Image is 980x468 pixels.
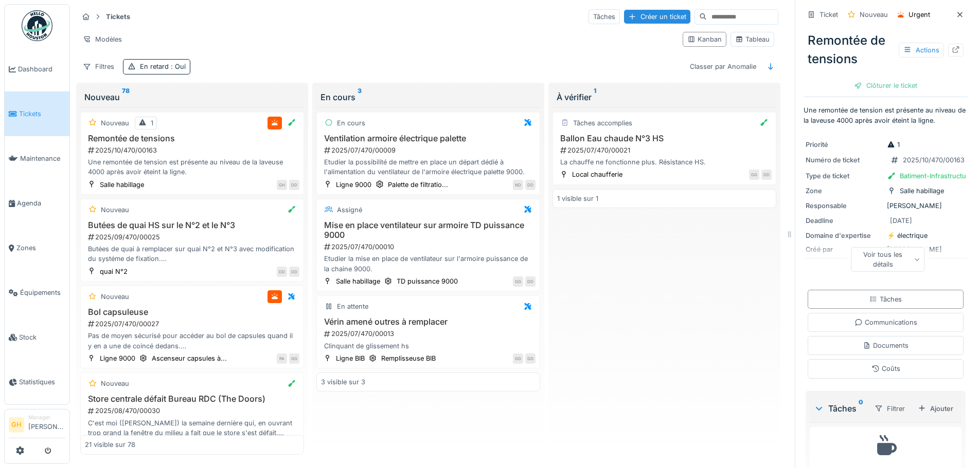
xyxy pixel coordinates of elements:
div: Ligne 9000 [336,180,371,190]
li: [PERSON_NAME] [28,414,65,436]
div: 2025/07/470/00021 [559,145,772,155]
a: Statistiques [5,360,69,404]
sup: 78 [122,91,130,103]
span: Maintenance [20,154,65,163]
h3: Ventilation armoire électrique palette [321,134,536,143]
div: Une remontée de tension est présente au niveau de la laveuse 4000 après avoir éteint la ligne. [85,157,299,177]
div: DD [525,180,536,190]
div: GG [513,353,523,364]
div: 2025/08/470/00030 [87,406,299,416]
div: 2025/07/470/00027 [87,319,299,329]
div: GG [525,353,536,364]
div: Ligne BIB [336,353,365,363]
div: En cours [320,91,536,103]
div: Modèles [78,32,127,47]
div: Tableau [735,34,770,44]
div: GG [513,276,523,287]
div: Assigné [337,205,362,215]
div: Créer un ticket [624,10,690,24]
div: Voir tous les détails [851,247,925,271]
div: Ajouter [914,402,957,416]
div: Clôturer le ticket [850,79,921,92]
h3: Bol capsuleuse [85,307,299,317]
li: GH [9,417,24,433]
div: TD puissance 9000 [397,276,458,286]
div: 2025/07/470/00013 [323,329,536,339]
div: Documents [863,341,908,350]
div: Etudier la mise en place de ventilateur sur l'armoire puissance de la chaine 9000. [321,254,536,273]
div: Classer par Anomalie [685,59,761,74]
div: Zone [806,186,883,196]
div: Batiment-Infrastructure [900,171,972,181]
div: Nouveau [101,205,129,215]
a: Agenda [5,181,69,226]
div: Etudier la possibilité de mettre en place un départ dédié à l'alimentation du ventilateur de l'ar... [321,157,536,177]
sup: 3 [358,91,362,103]
div: 2025/10/470/00163 [87,145,299,155]
div: GG [289,353,299,364]
div: 2025/07/470/00009 [323,145,536,155]
div: DD [761,170,772,180]
a: Équipements [5,270,69,315]
div: Priorité [806,140,883,149]
a: Stock [5,315,69,360]
div: Actions [899,43,944,58]
div: [DATE] [890,216,912,226]
div: Clinquant de glissement hs [321,341,536,351]
div: Manager [28,414,65,421]
div: 21 visible sur 78 [85,440,135,450]
div: La chauffe ne fonctionne plus. Résistance HS. [557,157,772,167]
div: GG [749,170,759,180]
div: Ticket [819,10,838,20]
div: Ascenseur capsules à... [152,353,227,363]
div: Responsable [806,201,883,211]
div: Urgent [908,10,930,20]
div: En cours [337,118,365,128]
a: GH Manager[PERSON_NAME] [9,414,65,438]
span: Équipements [20,288,65,297]
div: Salle habillage [900,186,944,196]
div: Salle habillage [100,180,144,190]
div: [PERSON_NAME] [806,201,966,211]
div: 1 [887,140,900,149]
div: ⚡️ électrique [806,231,966,240]
span: Zones [16,243,65,253]
div: DD [525,276,536,287]
div: 1 [151,118,153,128]
h3: Remontée de tensions [85,134,299,143]
div: Tâches accomplies [573,118,632,128]
a: Tickets [5,91,69,136]
span: : Oui [169,63,186,70]
a: Maintenance [5,136,69,181]
h3: Vérin amené outres à remplacer [321,317,536,327]
div: DD [277,267,287,277]
h3: Ballon Eau chaude N°3 HS [557,134,772,143]
div: Nouveau [101,292,129,302]
div: En retard [140,62,186,71]
div: Tâches [814,402,866,415]
div: 3 visible sur 3 [321,377,365,387]
h3: Mise en place ventilateur sur armoire TD puissance 9000 [321,220,536,240]
h3: Store centrale défait Bureau RDC (The Doors) [85,394,299,404]
div: Type de ticket [806,171,883,181]
div: Butées de quai à remplacer sur quai N°2 et N°3 avec modification du systéme de fixation. * devis ... [85,244,299,264]
div: Tâches [589,9,620,24]
div: En attente [337,302,368,311]
div: Nouveau [101,379,129,388]
div: Nouveau [101,118,129,128]
div: Deadline [806,216,883,226]
img: Badge_color-CXgf-gQk.svg [22,10,52,41]
div: C'est moi ([PERSON_NAME]) la semaine dernière qui, en ouvrant trop grand la fenêtre du milieu a f... [85,418,299,438]
div: Tâches [869,294,902,304]
div: Remontée de tensions [804,27,968,72]
div: Pas de moyen sécurisé pour accéder au bol de capsules quand il y en a une de coincé dedans. (Mett... [85,331,299,350]
div: quai N°2 [100,267,128,276]
a: Dashboard [5,47,69,91]
sup: 0 [859,402,863,415]
strong: Tickets [102,12,134,22]
div: DD [289,180,299,190]
span: Tickets [19,109,65,119]
div: GH [277,180,287,190]
div: Local chaufferie [572,170,622,179]
div: Kanban [687,34,722,44]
